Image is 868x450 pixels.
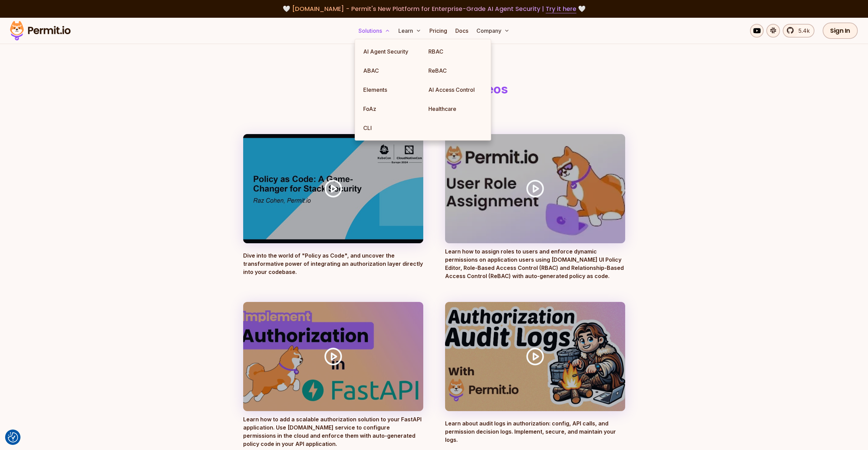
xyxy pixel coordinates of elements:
a: Elements [358,80,423,99]
a: Try it here [546,4,576,13]
button: Company [474,24,512,38]
a: ReBAC [423,61,488,80]
p: Learn how to add a scalable authorization solution to your FastAPI application. Use [DOMAIN_NAME]... [243,415,423,448]
a: RBAC [423,42,488,61]
a: Healthcare [423,99,488,118]
p: Learn about audit logs in authorization: config, API calls, and permission decision logs. Impleme... [445,419,625,448]
div: 🤍 🤍 [16,4,852,14]
a: Docs [453,24,471,38]
h1: [DOMAIN_NAME] Videos [245,82,624,96]
p: Dive into the world of "Policy as Code", and uncover the transformative power of integrating an a... [243,251,423,280]
a: AI Access Control [423,80,488,99]
button: Consent Preferences [8,432,18,442]
a: 5.4k [783,24,814,38]
a: ABAC [358,61,423,80]
button: Solutions [356,24,393,38]
a: CLI [358,118,423,137]
img: Revisit consent button [8,432,18,442]
a: FoAz [358,99,423,118]
p: Learn how to assign roles to users and enforce dynamic permissions on application users using [DO... [445,247,625,280]
span: 5.4k [794,27,810,35]
span: [DOMAIN_NAME] - Permit's New Platform for Enterprise-Grade AI Agent Security | [292,4,576,13]
a: Pricing [427,24,450,38]
button: Learn [396,24,424,38]
a: AI Agent Security [358,42,423,61]
a: Sign In [823,23,858,39]
img: Permit logo [7,19,74,42]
